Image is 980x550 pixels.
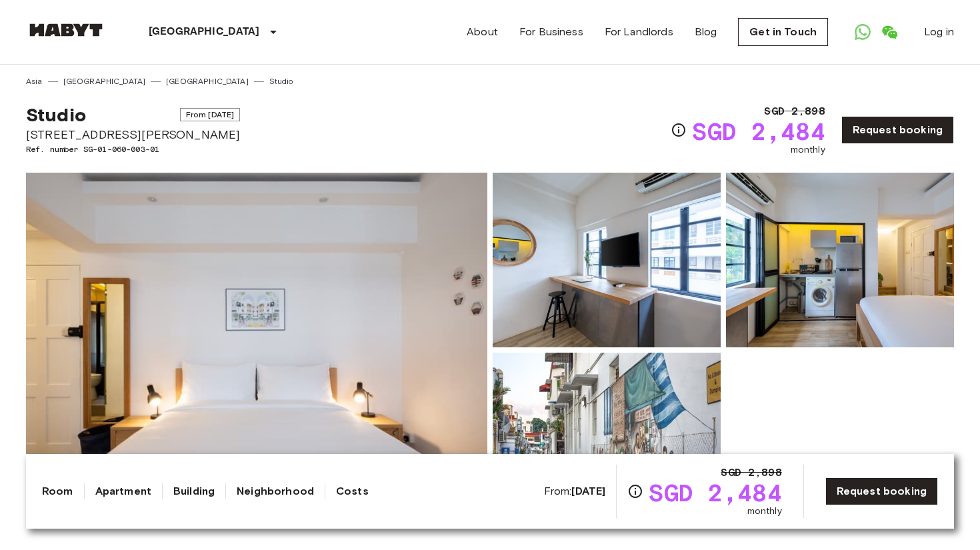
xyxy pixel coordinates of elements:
span: Studio [26,103,86,126]
a: Request booking [841,116,954,144]
a: Building [173,483,215,499]
svg: Check cost overview for full price breakdown. Please note that discounts apply to new joiners onl... [671,122,687,138]
span: [STREET_ADDRESS][PERSON_NAME] [26,126,240,143]
span: SGD 2,898 [721,465,781,481]
span: monthly [791,143,825,157]
b: [DATE] [571,485,605,497]
a: Studio [269,75,293,87]
a: Request booking [825,477,938,505]
a: Apartment [95,483,151,499]
a: [GEOGRAPHIC_DATA] [166,75,249,87]
a: For Business [519,24,583,40]
a: Get in Touch [738,18,828,46]
a: Log in [924,24,954,40]
img: Picture of unit SG-01-060-003-01 [493,173,721,347]
a: Open WeChat [876,19,903,45]
a: [GEOGRAPHIC_DATA] [63,75,146,87]
span: From: [544,484,606,499]
img: Picture of unit SG-01-060-003-01 [493,353,721,527]
svg: Check cost overview for full price breakdown. Please note that discounts apply to new joiners onl... [627,483,643,499]
span: monthly [747,505,782,518]
a: Blog [695,24,717,40]
span: SGD 2,484 [692,119,825,143]
img: Picture of unit SG-01-060-003-01 [726,173,954,347]
p: [GEOGRAPHIC_DATA] [149,24,260,40]
span: From [DATE] [180,108,241,121]
img: Marketing picture of unit SG-01-060-003-01 [26,173,487,527]
span: SGD 2,484 [649,481,781,505]
a: For Landlords [605,24,673,40]
img: Habyt [26,23,106,37]
a: Room [42,483,73,499]
span: Ref. number SG-01-060-003-01 [26,143,240,155]
span: SGD 2,898 [764,103,825,119]
a: Neighborhood [237,483,314,499]
a: Asia [26,75,43,87]
a: Costs [336,483,369,499]
a: About [467,24,498,40]
a: Open WhatsApp [849,19,876,45]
